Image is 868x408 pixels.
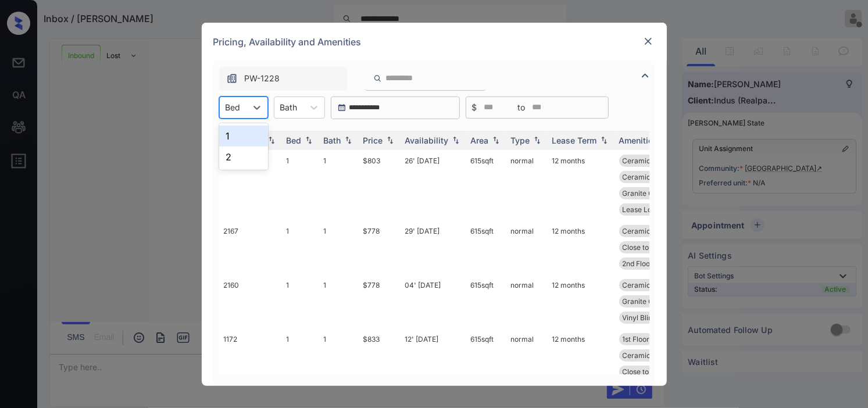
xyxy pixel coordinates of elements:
[342,136,354,144] img: sorting
[623,227,681,235] span: Ceramic Tile Ba...
[623,189,680,198] span: Granite Counter...
[359,220,401,274] td: $778
[598,136,610,144] img: sorting
[401,274,466,328] td: 04' [DATE]
[623,156,681,165] span: Ceramic Tile Ba...
[373,73,382,84] img: icon-zuma
[552,135,597,145] div: Lease Term
[623,351,678,360] span: Ceramic Tile Ki...
[319,220,359,274] td: 1
[623,367,713,376] span: Close to [PERSON_NAME]...
[219,220,282,274] td: 2167
[623,313,660,322] span: Vinyl Blinds
[450,136,462,144] img: sorting
[623,335,650,343] span: 1st Floor
[619,135,658,145] div: Amenities
[531,136,543,144] img: sorting
[466,150,506,220] td: 615 sqft
[226,73,238,84] img: icon-zuma
[359,274,401,328] td: $778
[202,23,667,61] div: Pricing, Availability and Amenities
[466,220,506,274] td: 615 sqft
[287,135,302,145] div: Bed
[506,150,548,220] td: normal
[623,205,660,214] span: Lease Lock
[506,274,548,328] td: normal
[490,136,502,144] img: sorting
[642,35,654,47] img: close
[282,274,319,328] td: 1
[511,135,530,145] div: Type
[363,135,383,145] div: Price
[219,274,282,328] td: 2160
[623,173,678,181] span: Ceramic Tile Li...
[471,135,489,145] div: Area
[548,220,615,274] td: 12 months
[319,150,359,220] td: 1
[466,274,506,328] td: 615 sqft
[506,220,548,274] td: normal
[405,135,449,145] div: Availability
[472,101,477,114] span: $
[282,220,319,274] td: 1
[282,150,319,220] td: 1
[548,274,615,328] td: 12 months
[384,136,396,144] img: sorting
[219,146,268,167] div: 2
[401,220,466,274] td: 29' [DATE]
[245,72,280,85] span: PW-1228
[219,126,268,146] div: 1
[623,243,713,252] span: Close to [PERSON_NAME]...
[548,150,615,220] td: 12 months
[401,150,466,220] td: 26' [DATE]
[623,259,653,268] span: 2nd Floor
[219,150,282,220] td: 2057
[638,69,652,83] img: icon-zuma
[324,135,341,145] div: Bath
[359,150,401,220] td: $803
[518,101,526,114] span: to
[319,274,359,328] td: 1
[303,136,315,144] img: sorting
[623,281,678,289] span: Ceramic Tile Ki...
[266,136,277,144] img: sorting
[623,297,680,306] span: Granite Counter...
